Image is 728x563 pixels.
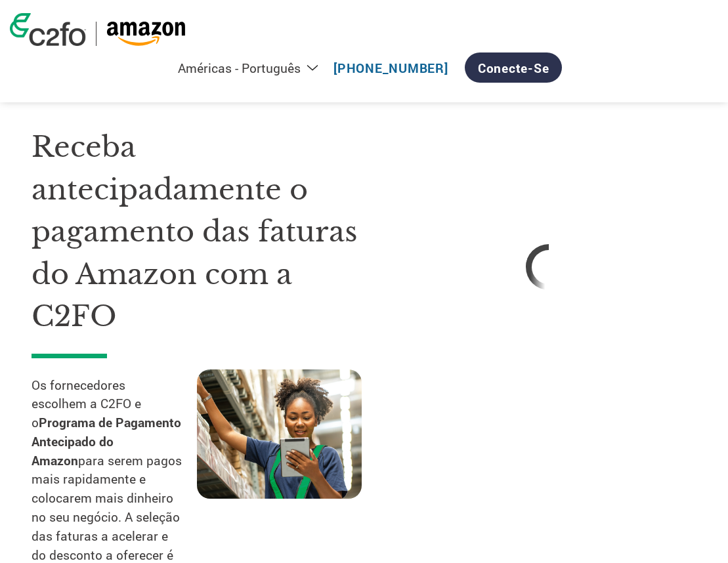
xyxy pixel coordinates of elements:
strong: Programa de Pagamento Antecipado do Amazon [32,414,181,469]
img: Amazon [106,22,186,46]
img: c2fo logo [10,13,86,46]
a: [PHONE_NUMBER] [333,60,448,76]
img: supply chain worker [197,369,362,499]
a: Conecte-se [465,52,563,83]
h1: Receba antecipadamente o pagamento das faturas do Amazon com a C2FO [32,126,362,338]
